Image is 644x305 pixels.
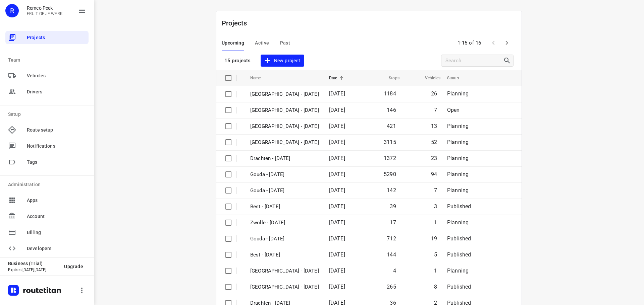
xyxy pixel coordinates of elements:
span: Tags [27,159,86,166]
button: Upgrade [59,260,89,273]
p: Antwerpen - Monday [250,123,319,130]
span: Account [27,213,86,220]
span: Published [447,251,471,258]
p: 15 projects [224,58,251,64]
span: Apps [27,197,86,204]
span: 7 [434,187,437,194]
div: Tags [5,155,89,169]
span: 146 [387,107,396,113]
p: Antwerpen - Monday [250,106,319,114]
span: Projects [27,34,86,41]
p: Antwerpen - Thursday [250,267,319,275]
p: Gouda - Thursday [250,235,319,243]
span: Vehicles [27,72,86,79]
span: [DATE] [329,251,345,258]
span: Vehicles [416,74,440,82]
span: 5 [434,251,437,258]
span: [DATE] [329,187,345,194]
span: 712 [387,235,396,242]
span: Status [447,74,468,82]
span: Planning [447,123,469,129]
span: Planning [447,219,469,226]
span: Planning [447,139,469,145]
span: 1-15 of 16 [455,36,484,50]
span: 1 [434,219,437,226]
span: 1184 [384,90,396,97]
p: Best - Friday [250,203,319,211]
span: 1372 [384,155,396,161]
p: Drachten - Monday [250,155,319,162]
span: Upcoming [222,39,244,47]
p: Administration [8,181,89,188]
span: Next Page [500,36,514,50]
span: Name [250,74,270,82]
span: Developers [27,245,86,252]
span: 3115 [384,139,396,145]
p: Projects [222,18,253,28]
span: Previous Page [487,36,500,50]
div: Billing [5,226,89,239]
span: Notifications [27,143,86,150]
span: 142 [387,187,396,194]
p: Zwolle - Friday [250,219,319,227]
span: 26 [431,90,437,97]
p: Zwolle - Wednesday [250,90,319,98]
span: 8 [434,284,437,290]
span: 39 [390,203,396,210]
div: Vehicles [5,69,89,82]
span: 4 [393,268,396,274]
span: [DATE] [329,284,345,290]
span: Published [447,235,471,242]
div: Account [5,210,89,223]
span: Open [447,107,460,113]
p: FRUIT OP JE WERK [27,11,63,16]
span: Published [447,284,471,290]
span: Planning [447,155,469,161]
span: 421 [387,123,396,129]
div: Drivers [5,85,89,98]
span: 17 [390,219,396,226]
p: Expires [DATE][DATE] [8,268,59,272]
span: [DATE] [329,203,345,210]
span: 1 [434,268,437,274]
span: Planning [447,171,469,177]
p: Zwolle - Thursday [250,283,319,291]
span: Active [255,39,269,47]
button: New project [261,55,304,67]
span: 7 [434,107,437,113]
span: Stops [380,74,399,82]
span: 144 [387,251,396,258]
span: 23 [431,155,437,161]
div: Notifications [5,139,89,153]
p: Zwolle - Monday [250,139,319,146]
p: Best - Thursday [250,251,319,259]
div: Projects [5,31,89,44]
span: 94 [431,171,437,177]
p: Remco Peek [27,5,63,11]
span: 52 [431,139,437,145]
span: [DATE] [329,123,345,129]
span: Billing [27,229,86,236]
span: Upgrade [64,264,83,269]
span: [DATE] [329,219,345,226]
span: Route setup [27,127,86,134]
span: 19 [431,235,437,242]
span: Planning [447,268,469,274]
span: New project [265,57,300,65]
div: R [5,4,19,17]
div: Apps [5,194,89,207]
div: Developers [5,242,89,255]
span: 265 [387,284,396,290]
p: Team [8,57,89,64]
span: [DATE] [329,139,345,145]
span: Published [447,203,471,210]
span: [DATE] [329,171,345,177]
div: Search [503,57,513,65]
span: 13 [431,123,437,129]
span: Planning [447,187,469,194]
span: [DATE] [329,268,345,274]
div: Route setup [5,123,89,137]
input: Search projects [445,56,503,66]
span: 3 [434,203,437,210]
span: [DATE] [329,235,345,242]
